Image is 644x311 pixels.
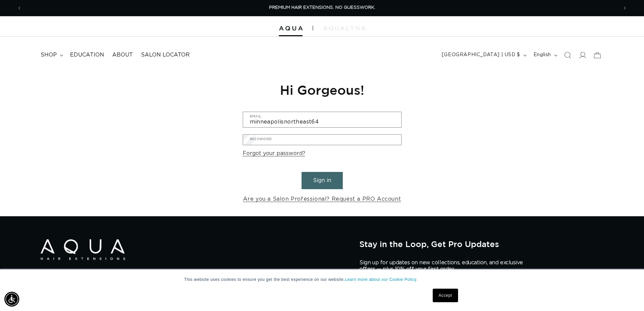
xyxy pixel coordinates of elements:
span: shop [41,51,57,59]
span: Education [70,51,104,59]
p: Sign up for updates on new collections, education, and exclusive offers — plus 10% off your first... [359,260,528,272]
span: PREMIUM HAIR EXTENSIONS. NO GUESSWORK. [269,5,375,10]
img: Aqua Hair Extensions [41,239,125,260]
summary: Search [560,48,575,63]
span: Salon Locator [141,51,190,59]
img: Aqua Hair Extensions [279,26,303,31]
a: Learn more about our Cookie Policy. [345,277,418,282]
a: Are you a Salon Professional? Request a PRO Account [243,194,401,204]
span: English [533,51,551,59]
a: Education [66,47,108,63]
div: Accessibility Menu [4,292,19,307]
button: [GEOGRAPHIC_DATA] | USD $ [438,49,529,62]
span: About [112,51,133,59]
img: aqualyna.com [323,26,365,30]
iframe: Chat Widget [554,238,644,311]
button: Next announcement [617,2,632,15]
button: Previous announcement [12,2,27,15]
input: Email [243,112,401,127]
a: Salon Locator [137,47,194,63]
button: Sign in [302,172,343,189]
h1: Hi Gorgeous! [243,82,402,98]
summary: shop [37,47,66,63]
p: This website uses cookies to ensure you get the best experience on our website. [184,276,460,283]
h2: Stay in the Loop, Get Pro Updates [359,239,603,249]
a: About [108,47,137,63]
button: English [529,49,560,62]
a: Accept [433,289,458,302]
a: Forgot your password? [243,149,305,158]
span: [GEOGRAPHIC_DATA] | USD $ [442,51,520,59]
